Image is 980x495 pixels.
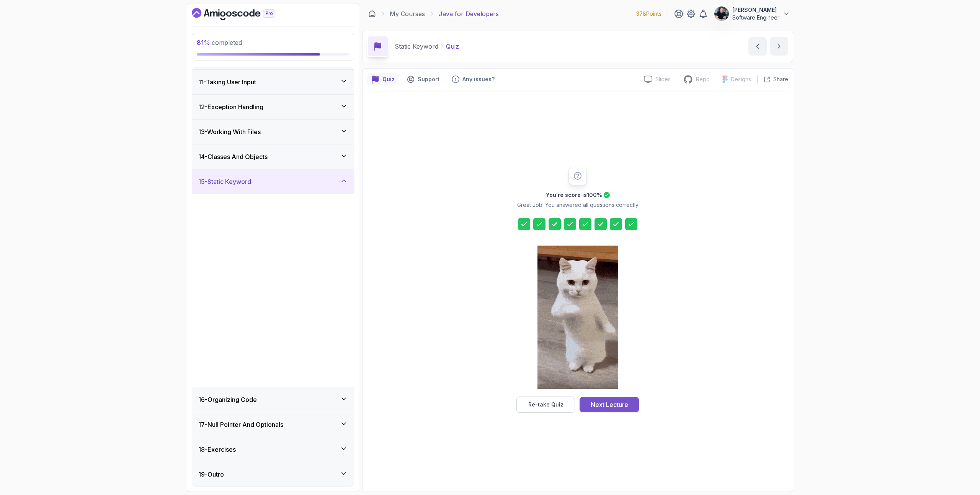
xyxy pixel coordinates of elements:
h3: 15 - Static Keyword [198,177,251,186]
h3: 11 - Taking User Input [198,77,256,87]
p: Share [773,75,788,83]
p: Repo [696,75,710,83]
a: Dashboard [368,10,376,18]
p: Quiz [446,42,459,51]
p: 378 Points [636,10,661,18]
h2: You're score is 100 % [546,191,602,199]
button: 11-Taking User Input [192,70,354,94]
button: 19-Outro [192,462,354,487]
button: Feedback button [447,73,499,85]
img: user profile image [714,7,729,21]
h3: 16 - Organizing Code [198,395,257,404]
button: Support button [402,73,444,85]
span: 81 % [197,39,210,46]
div: Next Lecture [591,400,628,409]
button: previous content [748,37,767,56]
button: quiz button [367,73,399,85]
h3: 14 - Classes And Objects [198,152,268,161]
div: Re-take Quiz [528,401,563,408]
p: Quiz [382,75,395,83]
img: cool-cat [537,246,618,389]
button: 15-Static Keyword [192,169,354,194]
button: 17-Null Pointer And Optionals [192,412,354,437]
h3: 18 - Exercises [198,445,236,454]
p: Great Job! You answered all questions correctly [517,201,639,209]
a: Dashboard [192,8,293,20]
h3: 12 - Exception Handling [198,102,263,111]
button: 12-Exception Handling [192,95,354,119]
a: My Courses [390,9,425,18]
p: Software Engineer [732,14,779,21]
button: 13-Working With Files [192,120,354,144]
button: Share [757,75,788,83]
h3: 13 - Working With Files [198,127,261,136]
button: 18-Exercises [192,437,354,462]
p: Slides [655,75,671,83]
h3: 17 - Null Pointer And Optionals [198,420,283,429]
p: [PERSON_NAME] [732,6,779,14]
button: Next Lecture [580,397,639,412]
button: next content [770,37,788,56]
button: user profile image[PERSON_NAME]Software Engineer [714,6,790,21]
p: Any issues? [462,75,495,83]
button: Re-take Quiz [516,397,575,413]
p: Static Keyword [395,42,438,51]
p: Support [418,75,439,83]
span: completed [197,39,242,46]
button: 16-Organizing Code [192,387,354,412]
p: Designs [731,75,751,83]
p: Java for Developers [439,9,499,18]
button: 14-Classes And Objects [192,144,354,169]
h3: 19 - Outro [198,470,224,479]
